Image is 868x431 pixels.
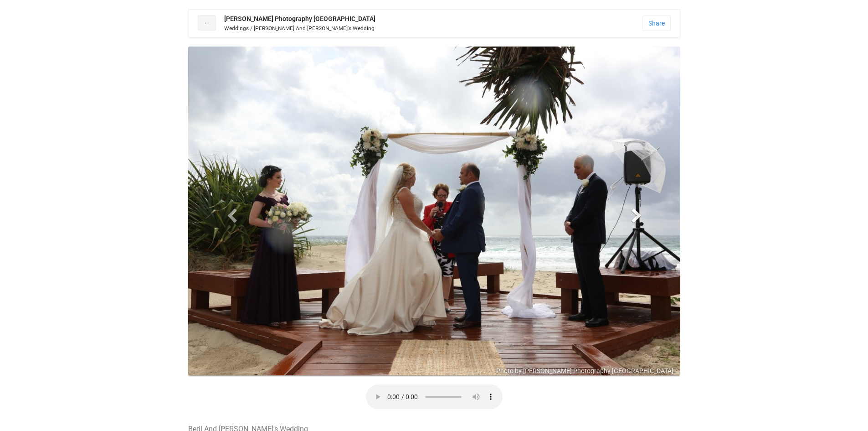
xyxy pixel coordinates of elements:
[642,16,671,31] a: Share
[188,47,680,375] img: 9O7C6417.JPG
[224,25,375,31] small: Weddings / [PERSON_NAME] And [PERSON_NAME]'s Wedding
[224,15,375,22] strong: [PERSON_NAME] Photography [GEOGRAPHIC_DATA]
[198,15,216,31] a: ←
[496,366,673,375] div: Photo by [PERSON_NAME] Photography [GEOGRAPHIC_DATA]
